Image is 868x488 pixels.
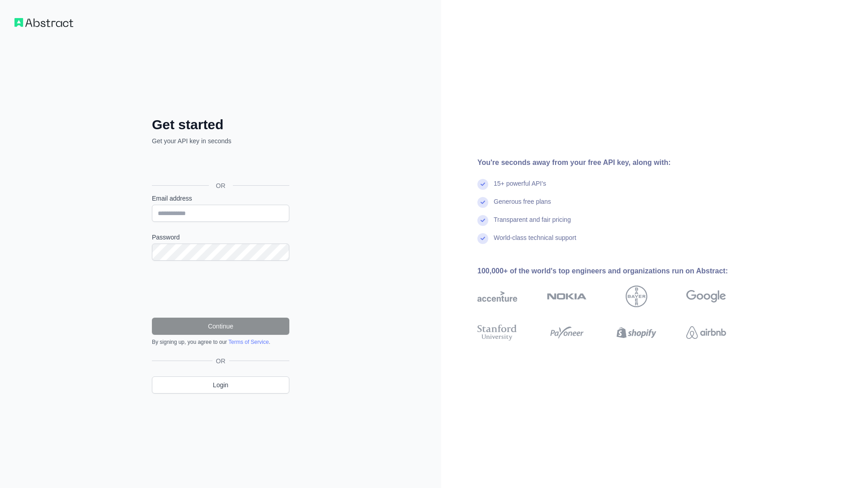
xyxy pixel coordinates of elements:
[477,323,517,343] img: stanford university
[686,286,726,307] img: google
[477,233,488,244] img: check mark
[686,323,726,343] img: airbnb
[152,318,289,335] button: Continue
[477,286,517,307] img: accenture
[547,286,587,307] img: nokia
[494,179,546,197] div: 15+ powerful API's
[152,272,289,307] iframe: reCAPTCHA
[228,339,269,345] a: Terms of Service
[477,266,755,277] div: 100,000+ of the world's top engineers and organizations run on Abstract:
[152,117,289,133] h2: Get started
[152,136,289,145] p: Get your API key in seconds
[152,376,289,394] a: Login
[626,286,647,307] img: bayer
[152,338,289,346] div: By signing up, you agree to our .
[494,197,551,215] div: Generous free plans
[209,181,233,190] span: OR
[494,215,571,233] div: Transparent and fair pricing
[152,233,289,242] label: Password
[14,18,73,27] img: Workflow
[477,157,755,168] div: You're seconds away from your free API key, along with:
[547,323,587,343] img: payoneer
[477,197,488,208] img: check mark
[617,323,656,343] img: shopify
[212,357,229,366] span: OR
[152,194,289,203] label: Email address
[477,179,488,190] img: check mark
[477,215,488,226] img: check mark
[147,155,292,175] iframe: Sign in with Google Button
[494,233,576,251] div: World-class technical support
